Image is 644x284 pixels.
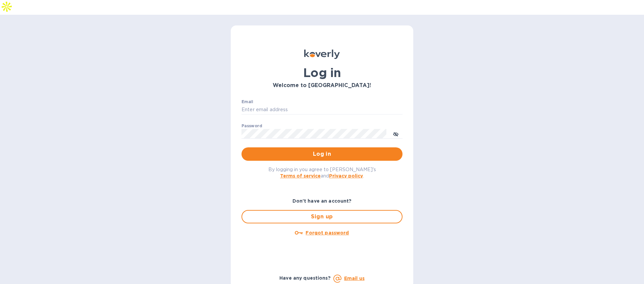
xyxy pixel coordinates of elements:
[280,173,321,179] a: Terms of service
[248,213,396,221] span: Sign up
[329,173,363,179] a: Privacy policy
[241,100,253,104] label: Email
[241,105,402,115] input: Enter email address
[292,198,352,204] b: Don't have an account?
[306,230,349,235] u: Forgot password
[241,210,402,223] button: Sign up
[389,127,402,140] button: toggle password visibility
[241,124,262,128] label: Password
[304,50,340,59] img: Koverly
[268,167,376,179] span: By logging in you agree to [PERSON_NAME]'s and .
[241,66,402,80] h1: Log in
[241,147,402,161] button: Log in
[344,276,365,281] a: Email us
[241,82,402,89] h3: Welcome to [GEOGRAPHIC_DATA]!
[279,275,331,281] b: Have any questions?
[247,150,397,158] span: Log in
